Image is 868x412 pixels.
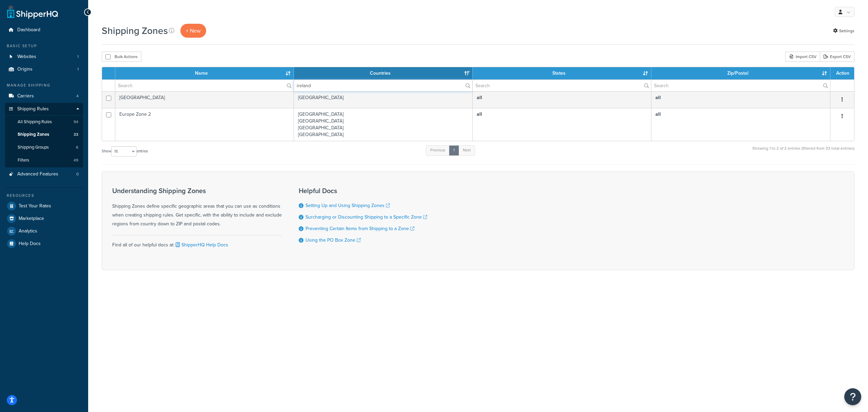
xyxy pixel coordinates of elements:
[186,27,201,35] span: + New
[74,157,78,163] span: 49
[19,228,37,234] span: Analytics
[5,225,83,237] a: Analytics
[458,145,475,155] a: Next
[294,67,473,79] th: Countries: activate to sort column ascending
[5,103,83,115] a: Shipping Rules
[5,128,83,141] li: Shipping Zones
[5,63,83,76] li: Origins
[17,171,58,177] span: Advanced Features
[752,145,854,159] div: Showing 1 to 2 of 2 entries (filtered from 33 total entries)
[17,106,49,112] span: Shipping Rules
[477,111,482,118] b: all
[5,116,83,128] a: All Shipping Rules 94
[473,80,651,91] input: Search
[17,67,33,72] span: Origins
[17,27,40,33] span: Dashboard
[5,154,83,167] a: Filters 49
[115,80,294,91] input: Search
[305,202,390,209] a: Setting Up and Using Shipping Zones
[5,168,83,181] a: Advanced Features 0
[115,108,294,141] td: Europe Zone 2
[74,119,78,125] span: 94
[17,93,34,99] span: Carriers
[5,51,83,63] li: Websites
[785,52,820,62] div: Import CSV
[5,43,83,49] div: Basic Setup
[77,54,79,60] span: 1
[18,119,52,125] span: All Shipping Rules
[830,67,854,79] th: Action
[833,26,854,36] a: Settings
[294,108,473,141] td: [GEOGRAPHIC_DATA] [GEOGRAPHIC_DATA] [GEOGRAPHIC_DATA] [GEOGRAPHIC_DATA]
[76,171,79,177] span: 0
[7,5,58,19] a: ShipperHQ Home
[305,237,361,244] a: Using the PO Box Zone
[111,146,137,156] select: Showentries
[5,116,83,128] li: All Shipping Rules
[294,91,473,108] td: [GEOGRAPHIC_DATA]
[5,200,83,212] a: Test Your Rates
[112,235,282,249] div: Find all of our helpful docs at:
[305,225,414,232] a: Preventing Certain Items from Shipping to a Zone
[651,80,830,91] input: Search
[5,90,83,102] a: Carriers 4
[5,212,83,225] a: Marketplace
[5,51,83,63] a: Websites 1
[655,94,661,101] b: all
[5,141,83,154] li: Shipping Groups
[5,24,83,36] a: Dashboard
[655,111,661,118] b: all
[19,241,41,247] span: Help Docs
[19,203,51,209] span: Test Your Rates
[5,193,83,199] div: Resources
[5,128,83,141] a: Shipping Zones 33
[294,80,472,91] input: Search
[305,213,427,221] a: Surcharging or Discounting Shipping to a Specific Zone
[112,187,282,194] h3: Understanding Shipping Zones
[5,103,83,167] li: Shipping Rules
[115,91,294,108] td: [GEOGRAPHIC_DATA]
[18,157,29,163] span: Filters
[426,145,450,155] a: Previous
[5,238,83,250] a: Help Docs
[844,388,861,405] button: Open Resource Center
[112,187,282,228] div: Shipping Zones define specific geographic areas that you can use as conditions when creating ship...
[477,94,482,101] b: all
[18,145,49,150] span: Shipping Groups
[5,141,83,154] a: Shipping Groups 6
[18,132,49,137] span: Shipping Zones
[76,93,79,99] span: 4
[102,24,168,37] h1: Shipping Zones
[5,90,83,102] li: Carriers
[473,67,651,79] th: States: activate to sort column ascending
[17,54,36,60] span: Websites
[5,154,83,167] li: Filters
[5,168,83,181] li: Advanced Features
[651,67,830,79] th: Zip/Postal: activate to sort column ascending
[299,187,427,194] h3: Helpful Docs
[5,63,83,76] a: Origins 1
[115,67,294,79] th: Name: activate to sort column ascending
[820,52,854,62] a: Export CSV
[102,146,148,156] label: Show entries
[5,82,83,88] div: Manage Shipping
[74,132,78,137] span: 33
[180,24,206,38] a: + New
[19,216,44,222] span: Marketplace
[76,145,78,150] span: 6
[449,145,459,155] a: 1
[102,52,141,62] button: Bulk Actions
[77,67,79,72] span: 1
[174,241,228,248] a: ShipperHQ Help Docs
